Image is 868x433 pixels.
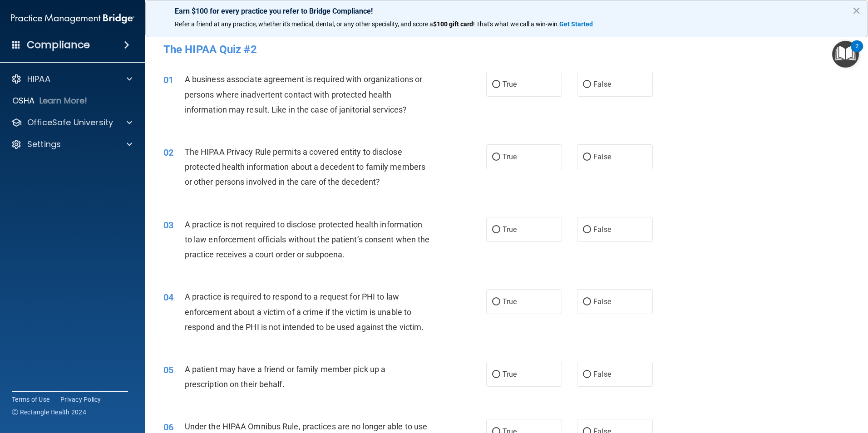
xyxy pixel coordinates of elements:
[11,10,134,28] img: PMB logo
[492,81,500,88] input: True
[163,147,173,158] span: 02
[39,95,88,106] p: Learn More!
[185,147,425,187] span: The HIPAA Privacy Rule permits a covered entity to disclose protected health information about a ...
[583,371,591,378] input: False
[11,117,132,128] a: OfficeSafe University
[185,364,385,389] span: A patient may have a friend or family member pick up a prescription on their behalf.
[163,422,173,433] span: 06
[27,139,61,150] p: Settings
[583,226,591,233] input: False
[163,364,173,375] span: 05
[163,292,173,303] span: 04
[593,297,611,306] span: False
[175,20,433,28] span: Refer a friend at any practice, whether it's medical, dental, or any other speciality, and score a
[583,81,591,88] input: False
[503,153,517,161] span: True
[583,154,591,161] input: False
[503,370,517,379] span: True
[593,225,611,234] span: False
[433,20,473,28] strong: $100 gift card
[12,408,86,417] span: Ⓒ Rectangle Health 2024
[185,74,422,114] span: A business associate agreement is required with organizations or persons where inadvertent contac...
[163,44,850,55] h4: The HIPAA Quiz #2
[559,20,594,28] a: Get Started
[583,299,591,305] input: False
[492,371,500,378] input: True
[185,220,430,259] span: A practice is not required to disclose protected health information to law enforcement officials ...
[27,117,113,128] p: OfficeSafe University
[27,74,50,84] p: HIPAA
[12,395,49,404] a: Terms of Use
[492,226,500,233] input: True
[559,20,593,28] strong: Get Started
[492,154,500,161] input: True
[163,74,173,85] span: 01
[11,74,132,84] a: HIPAA
[503,80,517,89] span: True
[11,139,132,150] a: Settings
[163,220,173,231] span: 03
[12,95,35,106] p: OSHA
[593,370,611,379] span: False
[593,153,611,161] span: False
[185,292,424,331] span: A practice is required to respond to a request for PHI to law enforcement about a victim of a cri...
[60,395,101,404] a: Privacy Policy
[852,3,861,18] button: Close
[503,297,517,306] span: True
[473,20,559,28] span: ! That's what we call a win-win.
[492,299,500,305] input: True
[593,80,611,89] span: False
[503,225,517,234] span: True
[175,7,838,15] p: Earn $100 for every practice you refer to Bridge Compliance!
[832,41,859,68] button: Open Resource Center, 2 new notifications
[855,46,858,58] div: 2
[27,39,90,51] h4: Compliance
